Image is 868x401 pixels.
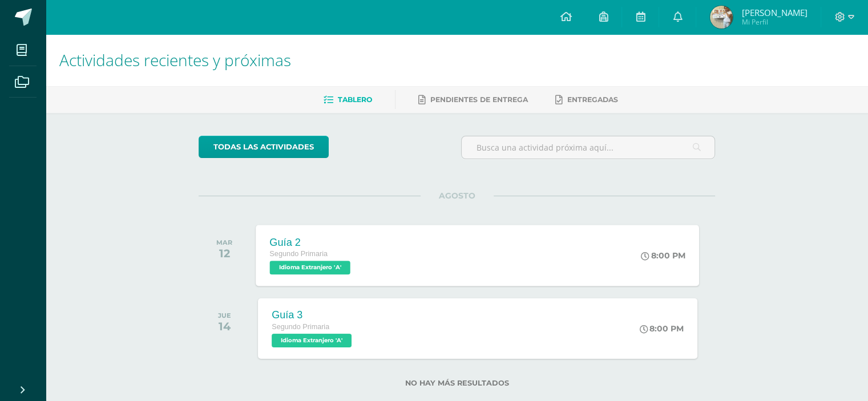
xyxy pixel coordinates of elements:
[59,49,291,71] span: Actividades recientes y próximas
[218,311,231,319] div: JUE
[199,136,329,158] a: todas las Actividades
[272,323,329,331] span: Segundo Primaria
[641,250,686,261] div: 8:00 PM
[421,191,494,201] span: AGOSTO
[555,91,618,109] a: Entregadas
[710,6,733,29] img: 4c14dd772a5972f1ad06f5572e7363a8.png
[418,91,528,109] a: Pendientes de entrega
[462,136,714,159] input: Busca una actividad próxima aquí...
[272,309,354,321] div: Guía 3
[216,238,232,246] div: MAR
[338,95,372,104] span: Tablero
[270,261,350,274] span: Idioma Extranjero 'A'
[430,95,528,104] span: Pendientes de entrega
[741,7,807,18] span: [PERSON_NAME]
[640,323,684,334] div: 8:00 PM
[567,95,618,104] span: Entregadas
[270,250,328,258] span: Segundo Primaria
[741,17,807,27] span: Mi Perfil
[199,379,715,387] label: No hay más resultados
[324,91,372,109] a: Tablero
[270,236,353,248] div: Guía 2
[218,319,231,333] div: 14
[272,334,352,347] span: Idioma Extranjero 'A'
[216,246,232,260] div: 12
